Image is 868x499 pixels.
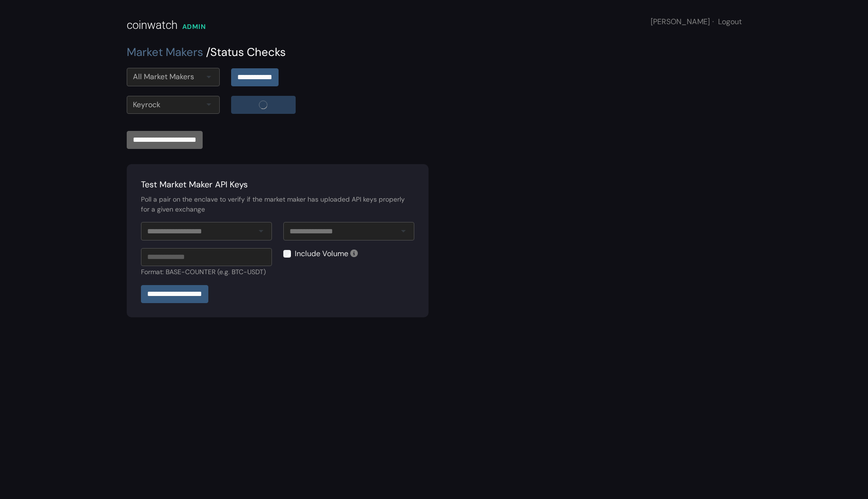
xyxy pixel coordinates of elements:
label: Include Volume [295,248,348,259]
span: · [712,17,714,27]
div: Test Market Maker API Keys [141,178,414,191]
div: ADMIN [182,22,206,32]
span: / [206,45,210,59]
div: All Market Makers [133,71,194,83]
a: Market Makers [127,45,203,59]
div: Keyrock [133,99,160,111]
small: Format: BASE-COUNTER (e.g. BTC-USDT) [141,268,266,276]
div: Status Checks [127,44,742,61]
div: [PERSON_NAME] [651,16,742,28]
div: coinwatch [127,17,177,34]
div: Poll a pair on the enclave to verify if the market maker has uploaded API keys properly for a giv... [141,194,414,214]
a: Logout [718,17,742,27]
